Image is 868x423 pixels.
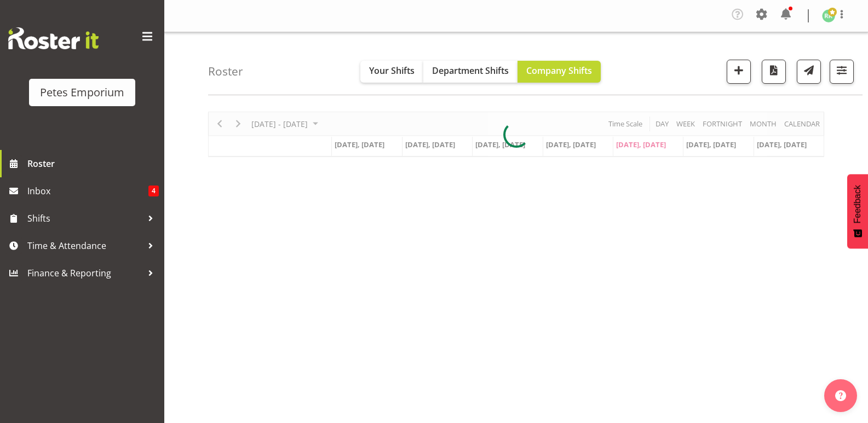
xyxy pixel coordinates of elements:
div: Petes Emporium [40,84,124,101]
span: Time & Attendance [27,237,142,254]
button: Add a new shift [727,60,751,84]
span: Department Shifts [432,65,509,77]
h4: Roster [208,65,243,78]
span: Shifts [27,210,142,227]
button: Feedback - Show survey [847,174,868,248]
img: Rosterit website logo [8,27,99,49]
button: Company Shifts [518,61,601,83]
img: help-xxl-2.png [835,390,846,401]
button: Department Shifts [423,61,518,83]
span: 4 [148,186,159,196]
button: Filter Shifts [830,60,854,84]
span: Inbox [27,183,148,199]
span: Company Shifts [526,65,592,77]
button: Your Shifts [360,61,423,83]
img: ruth-robertson-taylor722.jpg [822,9,835,22]
span: Feedback [853,185,863,223]
span: Your Shifts [369,65,415,77]
button: Download a PDF of the roster according to the set date range. [762,60,786,84]
button: Send a list of all shifts for the selected filtered period to all rostered employees. [797,60,821,84]
span: Finance & Reporting [27,265,142,281]
span: Roster [27,155,159,172]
